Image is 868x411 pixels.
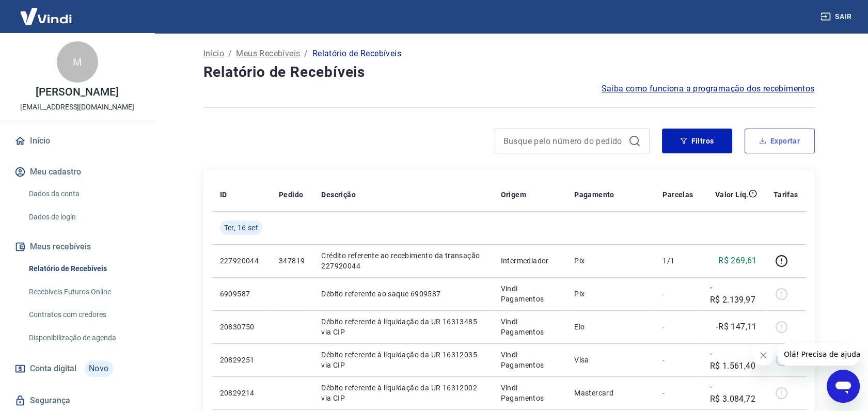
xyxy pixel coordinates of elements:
[236,48,300,60] a: Meus Recebíveis
[220,256,262,266] p: 227920044
[662,322,693,332] p: -
[25,281,142,303] a: Recebíveis Futuros Online
[321,289,484,299] p: Débito referente ao saque 6909587
[778,343,860,366] iframe: Mensagem da empresa
[228,48,232,60] p: /
[662,388,693,398] p: -
[279,256,305,266] p: 347819
[203,62,815,83] h4: Relatório de Recebíveis
[312,48,401,60] p: Relatório de Recebíveis
[321,317,484,337] p: Débito referente à liquidação da UR 16313485 via CIP
[220,388,262,398] p: 20829214
[12,130,142,152] a: Início
[662,289,693,299] p: -
[716,321,757,333] p: -R$ 147,11
[662,355,693,365] p: -
[20,102,134,113] p: [EMAIL_ADDRESS][DOMAIN_NAME]
[304,48,308,60] p: /
[827,370,860,403] iframe: Botão para abrir a janela de mensagens
[30,361,76,376] span: Conta digital
[745,129,815,153] button: Exportar
[662,189,693,200] p: Parcelas
[279,189,303,200] p: Pedido
[36,87,118,98] p: [PERSON_NAME]
[574,388,646,398] p: Mastercard
[12,356,142,381] a: Conta digitalNovo
[574,189,614,200] p: Pagamento
[25,183,142,204] a: Dados da conta
[6,7,87,15] span: Olá! Precisa de ajuda?
[500,317,558,337] p: Vindi Pagamentos
[503,133,624,149] input: Busque pelo número do pedido
[500,283,558,304] p: Vindi Pagamentos
[25,327,142,349] a: Disponibilização de agenda
[500,383,558,403] p: Vindi Pagamentos
[709,281,756,306] p: -R$ 2.139,97
[500,189,526,200] p: Origem
[574,256,646,266] p: Pix
[12,161,142,183] button: Meu cadastro
[321,189,356,200] p: Descrição
[321,350,484,370] p: Débito referente à liquidação da UR 16312035 via CIP
[709,381,756,405] p: -R$ 3.084,72
[818,7,856,26] button: Sair
[25,207,142,228] a: Dados de login
[715,189,749,200] p: Valor Líq.
[718,255,757,267] p: R$ 269,61
[500,350,558,370] p: Vindi Pagamentos
[220,189,227,200] p: ID
[12,235,142,258] button: Meus recebíveis
[774,189,798,200] p: Tarifas
[574,322,646,332] p: Elo
[12,1,80,32] img: Vindi
[25,258,142,279] a: Relatório de Recebíveis
[220,289,262,299] p: 6909587
[500,256,558,266] p: Intermediador
[574,289,646,299] p: Pix
[602,83,815,95] a: Saiba como funciona a programação dos recebimentos
[753,345,774,366] iframe: Fechar mensagem
[203,48,224,60] a: Início
[321,250,484,271] p: Crédito referente ao recebimento da transação 227920044
[57,41,98,83] div: M
[709,347,756,372] p: -R$ 1.561,40
[662,256,693,266] p: 1/1
[25,304,142,325] a: Contratos com credores
[220,355,262,365] p: 20829251
[321,383,484,403] p: Débito referente à liquidação da UR 16312002 via CIP
[574,355,646,365] p: Visa
[224,223,258,233] span: Ter, 16 set
[220,322,262,332] p: 20830750
[85,360,113,377] span: Novo
[662,129,732,153] button: Filtros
